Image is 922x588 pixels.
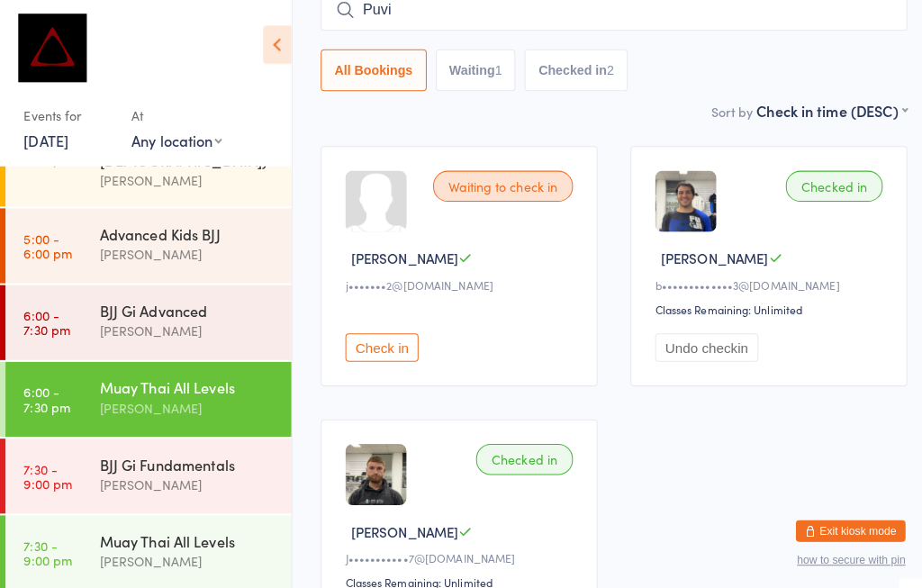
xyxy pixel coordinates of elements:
button: Exit kiosk mode [784,512,892,534]
div: j•••••••2@[DOMAIN_NAME] [340,273,570,288]
span: [PERSON_NAME] [651,245,757,264]
div: [PERSON_NAME] [98,392,272,412]
div: Checked in [774,168,870,199]
div: J•••••••••••7@[DOMAIN_NAME] [340,542,570,557]
time: 7:30 - 9:00 pm [23,530,71,559]
time: 4:10 - 4:55 pm [23,135,71,164]
button: Checked in2 [517,49,619,90]
a: [DATE] [23,129,68,149]
a: 6:00 -7:30 pmMuay Thai All Levels[PERSON_NAME] [5,357,287,430]
div: b•••••••••••••3@[DOMAIN_NAME] [646,273,875,288]
a: 7:30 -9:00 pmBJJ Gi Fundamentals[PERSON_NAME] [5,432,287,506]
div: Any location [130,129,219,149]
a: 6:00 -7:30 pmBJJ Gi Advanced[PERSON_NAME] [5,281,287,355]
div: Waiting to check in [427,168,565,199]
time: 5:00 - 6:00 pm [23,228,71,257]
button: how to secure with pin [785,546,892,558]
div: Muay Thai All Levels [98,523,272,543]
button: Waiting1 [429,49,509,90]
div: Check in time (DESC) [746,99,894,119]
div: BJJ Gi Fundamentals [98,448,272,467]
div: Muay Thai All Levels [98,372,272,392]
time: 6:00 - 7:30 pm [23,379,69,408]
div: Advanced Kids BJJ [98,221,272,240]
div: [PERSON_NAME] [98,467,272,488]
a: 7:30 -9:00 pmMuay Thai All Levels[PERSON_NAME] [5,508,287,582]
div: [PERSON_NAME] [98,543,272,564]
label: Sort by [701,101,742,119]
time: 6:00 - 7:30 pm [23,303,69,332]
div: [PERSON_NAME] [98,167,272,188]
time: 7:30 - 9:00 pm [23,455,71,484]
div: [PERSON_NAME] [98,240,272,261]
div: 2 [598,62,605,77]
div: Events for [23,99,112,129]
img: Dominance MMA Thomastown [18,14,86,81]
div: Classes Remaining: Unlimited [646,297,875,312]
span: [PERSON_NAME] [346,245,452,264]
span: [PERSON_NAME] [346,514,452,533]
a: 5:00 -6:00 pmAdvanced Kids BJJ[PERSON_NAME] [5,205,287,279]
div: BJJ Gi Advanced [98,296,272,316]
div: Checked in [469,438,565,468]
img: image1746690998.png [646,168,706,229]
button: Undo checkin [646,329,747,357]
button: Check in [340,329,412,357]
div: [PERSON_NAME] [98,316,272,337]
img: image1749627783.png [340,438,401,498]
div: At [130,99,219,129]
div: Classes Remaining: Unlimited [340,566,570,582]
div: 1 [488,62,495,77]
button: All Bookings [316,49,420,90]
